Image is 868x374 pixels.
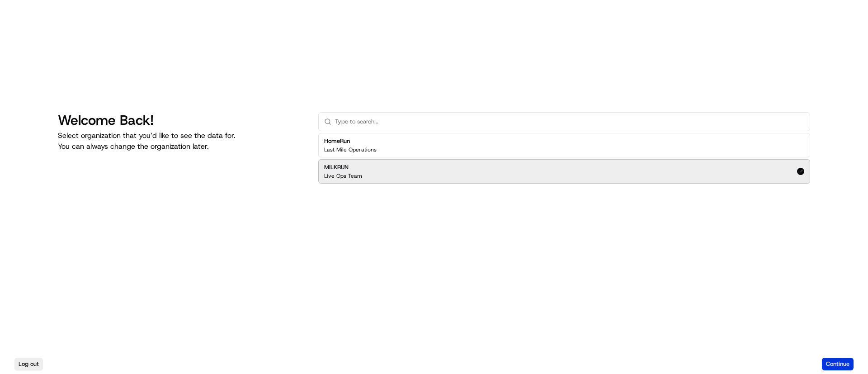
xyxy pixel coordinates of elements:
h2: HomeRun [324,137,377,145]
div: Suggestions [318,131,810,185]
p: Select organization that you’d like to see the data for. You can always change the organization l... [58,130,304,152]
p: Live Ops Team [324,172,362,180]
button: Log out [14,358,43,370]
p: Last Mile Operations [324,146,377,153]
input: Type to search... [335,113,804,131]
h2: MILKRUN [324,163,362,171]
button: Continue [822,358,854,370]
h1: Welcome Back! [58,112,304,128]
